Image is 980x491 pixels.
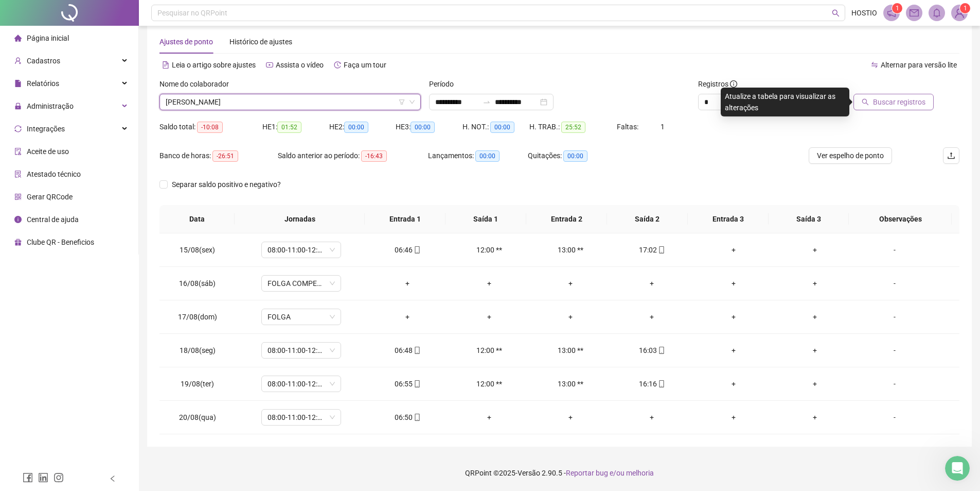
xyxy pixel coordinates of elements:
span: 08:00-11:00-12:00-17:00 [268,343,335,358]
footer: QRPoint © 2025 - 2.90.5 - [139,455,980,491]
div: H. TRAB.: [529,121,617,133]
span: file-text [162,61,169,69]
div: + [782,244,847,256]
span: -10:08 [197,122,223,133]
span: mobile [413,246,421,253]
span: 08:00-11:00-12:00-17:00 [268,242,335,258]
div: + [456,311,521,323]
span: Faltas: [617,123,640,131]
span: 20/08(qua) [179,413,216,421]
span: linkedin [38,472,48,483]
span: mobile [657,380,665,387]
span: 16/08(sáb) [179,279,216,287]
div: Saldo anterior ao período: [278,150,428,162]
span: 18/08(seg) [180,346,216,354]
span: swap [871,61,878,69]
span: notification [887,8,896,18]
div: HE 1: [262,121,329,133]
span: user-add [14,57,22,64]
th: Data [159,205,235,233]
span: 17/08(dom) [178,313,217,321]
label: Período [429,78,460,90]
span: swap-right [483,98,491,106]
th: Saída 2 [607,205,688,233]
span: Ajustes de ponto [159,38,213,46]
span: -16:43 [361,150,387,162]
span: Ver espelho de ponto [817,150,884,161]
span: Assista o vídeo [276,61,324,69]
div: - [864,378,925,390]
span: youtube [266,61,273,69]
div: + [538,311,603,323]
th: Jornadas [235,205,365,233]
span: mobile [657,246,665,253]
span: 25:52 [561,122,585,133]
span: Alternar para versão lite [881,61,957,69]
span: Aceite de uso [27,147,69,156]
span: search [832,9,840,17]
div: 06:46 [375,244,440,256]
span: 08:00-11:00-12:00-17:00 [268,376,335,392]
span: down [409,99,415,105]
div: + [375,311,440,323]
span: 00:00 [563,150,587,162]
th: Entrada 3 [688,205,769,233]
span: Leia o artigo sobre ajustes [172,61,256,69]
span: mobile [657,347,665,354]
th: Saída 1 [446,205,526,233]
div: Saldo total: [159,121,262,133]
span: 00:00 [475,150,500,162]
span: Administração [27,102,74,110]
div: + [456,412,521,423]
span: 1 [661,123,665,131]
span: upload [947,151,955,160]
div: + [701,311,766,323]
th: Entrada 2 [526,205,607,233]
span: left [109,475,116,482]
iframe: Intercom live chat [945,456,970,481]
span: home [14,35,22,42]
span: to [483,98,491,106]
span: Observações [857,213,943,225]
div: Lançamentos: [428,150,528,162]
div: + [456,278,521,289]
div: - [864,345,925,356]
div: + [782,412,847,423]
div: + [619,311,684,323]
div: + [701,244,766,256]
div: + [538,412,603,423]
span: 01:52 [277,122,301,133]
div: HE 2: [329,121,396,133]
span: HOSTIO [851,7,877,19]
span: mobile [413,414,421,421]
div: + [782,378,847,390]
span: mobile [413,347,421,354]
span: Relatórios [27,79,59,88]
div: + [701,278,766,289]
div: - [864,278,925,289]
span: bell [932,8,941,18]
sup: 1 [892,3,902,13]
span: qrcode [14,193,22,200]
span: 00:00 [411,122,435,133]
span: Clube QR - Beneficios [27,238,94,246]
span: audit [14,148,22,155]
div: Banco de horas: [159,150,278,162]
div: Atualize a tabela para visualizar as alterações [721,88,849,116]
div: HE 3: [396,121,462,133]
sup: Atualize o seu contato no menu Meus Dados [960,3,970,13]
span: file [14,80,22,87]
span: instagram [54,472,64,483]
span: filter [399,99,405,105]
div: + [619,412,684,423]
span: info-circle [730,80,737,88]
span: 00:00 [344,122,368,133]
div: + [782,311,847,323]
span: sync [14,125,22,132]
div: 06:48 [375,345,440,356]
span: Faça um tour [344,61,386,69]
div: 06:50 [375,412,440,423]
span: 1 [964,5,967,12]
div: + [701,412,766,423]
span: FOLGA [268,309,335,325]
